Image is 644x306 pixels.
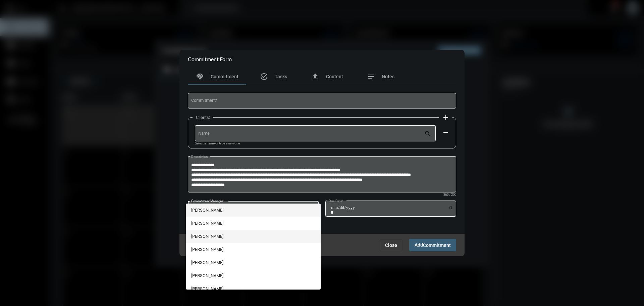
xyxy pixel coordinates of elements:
span: [PERSON_NAME] [191,269,316,282]
span: [PERSON_NAME] [191,217,316,230]
span: [PERSON_NAME] [191,204,316,217]
span: [PERSON_NAME] [191,256,316,269]
span: [PERSON_NAME] [191,230,316,243]
span: [PERSON_NAME] [191,282,316,295]
span: [PERSON_NAME] [191,243,316,256]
